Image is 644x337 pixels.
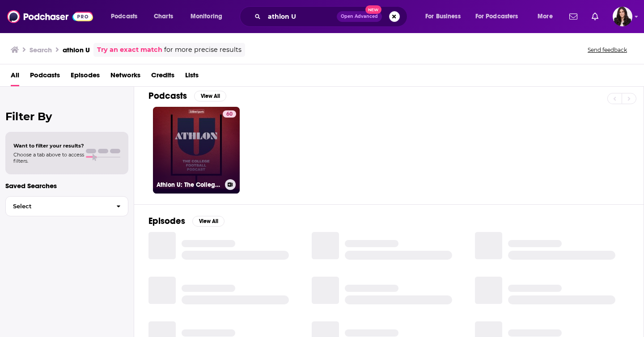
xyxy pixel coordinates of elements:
[184,9,234,24] button: open menu
[264,9,337,24] input: Search podcasts, credits, & more...
[192,216,225,227] button: View All
[191,10,222,23] span: Monitoring
[185,68,199,86] a: Lists
[13,143,84,149] span: Want to filter your results?
[365,5,381,14] span: New
[223,110,236,118] a: 60
[337,11,382,22] button: Open AdvancedNew
[157,181,221,189] h3: Athlon U: The College Football Podcast
[419,9,472,24] button: open menu
[148,215,225,227] a: EpisodesView All
[71,68,100,86] a: Episodes
[566,9,581,24] a: Show notifications dropdown
[13,152,84,164] span: Choose a tab above to access filters.
[153,107,240,194] a: 60Athlon U: The College Football Podcast
[588,9,602,24] a: Show notifications dropdown
[248,6,416,27] div: Search podcasts, credits, & more...
[30,46,52,54] h3: Search
[97,45,162,55] a: Try an exact match
[425,10,461,23] span: For Business
[226,110,233,119] span: 60
[470,9,531,24] button: open menu
[30,68,60,86] a: Podcasts
[148,90,226,101] a: PodcastsView All
[7,8,93,25] img: Podchaser - Follow, Share and Rate Podcasts
[341,14,378,19] span: Open Advanced
[538,10,553,23] span: More
[613,7,632,26] span: Logged in as RebeccaShapiro
[148,215,185,227] h2: Episodes
[585,46,630,54] button: Send feedback
[63,46,90,54] h3: athlon U
[194,91,226,101] button: View All
[5,181,128,190] p: Saved Searches
[148,90,187,101] h2: Podcasts
[164,45,241,55] span: for more precise results
[613,7,632,26] button: Show profile menu
[613,7,632,26] img: User Profile
[154,10,173,23] span: Charts
[151,68,174,86] a: Credits
[5,110,128,123] h2: Filter By
[110,68,140,86] a: Networks
[5,196,128,216] button: Select
[475,10,518,23] span: For Podcasters
[111,10,137,23] span: Podcasts
[11,68,19,86] a: All
[148,9,178,24] a: Charts
[6,203,109,209] span: Select
[531,9,564,24] button: open menu
[105,9,149,24] button: open menu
